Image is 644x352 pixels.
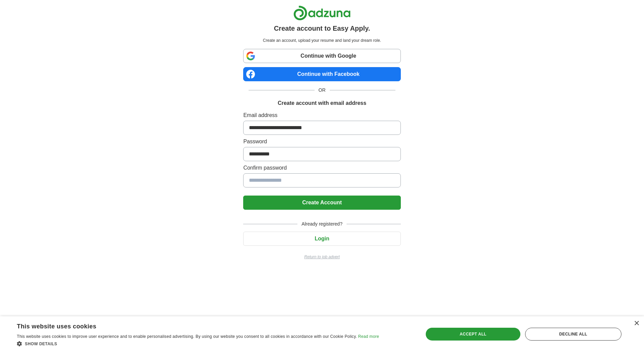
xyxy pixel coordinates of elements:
a: Return to job advert [243,254,400,260]
h1: Create account with email address [278,99,366,107]
span: This website uses cookies to improve user experience and to enable personalised advertising. By u... [17,334,357,339]
span: Already registered? [297,221,346,228]
span: Show details [25,342,57,346]
div: Close [634,321,639,326]
label: Email address [243,111,400,119]
button: Login [243,232,400,246]
div: Show details [17,340,379,347]
a: Login [243,236,400,241]
img: Adzuna logo [293,5,351,21]
a: Read more, opens a new window [358,334,379,339]
div: Accept all [426,328,520,341]
label: Confirm password [243,164,400,172]
div: Decline all [525,328,621,341]
a: Continue with Google [243,49,400,63]
a: Continue with Facebook [243,67,400,81]
p: Create an account, upload your resume and land your dream role. [245,37,399,43]
span: OR [315,87,330,94]
button: Create Account [243,196,400,210]
label: Password [243,138,400,146]
div: This website uses cookies [17,320,362,330]
h1: Create account to Easy Apply. [274,23,370,33]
